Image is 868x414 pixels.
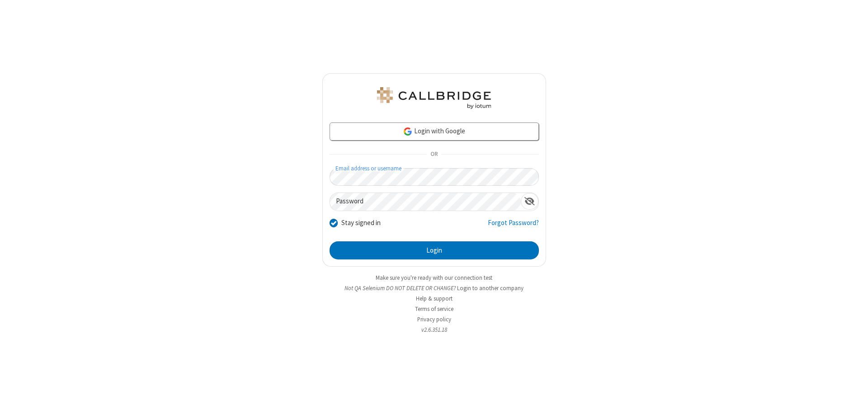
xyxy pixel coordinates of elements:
a: Forgot Password? [488,218,539,235]
input: Password [330,193,521,211]
img: QA Selenium DO NOT DELETE OR CHANGE [375,87,493,109]
img: google-icon.png [403,127,413,136]
li: v2.6.351.18 [322,325,546,334]
a: Make sure you're ready with our connection test [376,274,492,282]
label: Stay signed in [341,218,381,228]
span: OR [427,148,441,161]
a: Help & support [416,295,453,302]
a: Terms of service [415,305,453,313]
li: Not QA Selenium DO NOT DELETE OR CHANGE? [322,284,546,292]
div: Show password [521,193,538,210]
button: Login [330,241,539,259]
input: Email address or username [330,168,539,186]
button: Login to another company [457,284,524,292]
a: Privacy policy [417,315,451,323]
a: Login with Google [330,122,539,141]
